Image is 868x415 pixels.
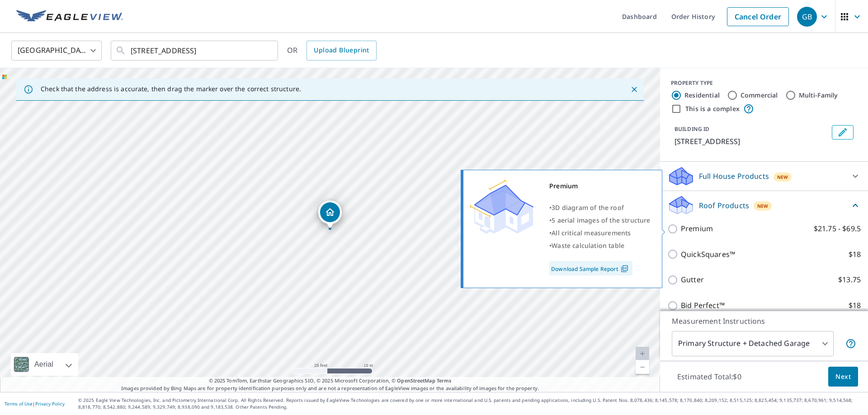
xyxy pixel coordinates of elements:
span: All critical measurements [552,228,631,237]
a: OpenStreetMap [397,377,435,384]
p: BUILDING ID [675,125,709,133]
p: © 2025 Eagle View Technologies, Inc. and Pictometry International Corp. All Rights Reserved. Repo... [78,397,863,410]
div: • [549,227,651,239]
span: Waste calculation table [552,241,624,250]
p: Bid Perfect™ [681,300,725,311]
p: Roof Products [699,200,749,211]
span: Your report will include the primary structure and a detached garage if one exists. [845,338,856,349]
span: New [757,202,769,210]
span: © 2025 TomTom, Earthstar Geographics SIO, © 2025 Microsoft Corporation, © [209,377,452,385]
p: $18 [849,249,861,260]
a: Download Sample Report [549,261,632,275]
img: Pdf Icon [618,265,631,273]
p: $21.75 - $69.5 [814,223,861,234]
div: Roof ProductsNew [667,195,861,216]
div: Primary Structure + Detached Garage [672,331,834,356]
p: | [5,401,65,406]
p: Estimated Total: $0 [670,367,749,387]
div: Dropped pin, building 1, Residential property, 316 150th St SE Lynnwood, WA 98087 [318,201,342,228]
a: Current Level 20, Zoom In Disabled [636,347,649,360]
button: Edit building 1 [832,125,854,140]
span: New [777,173,788,181]
a: Terms [437,377,452,384]
div: OR [287,41,377,61]
div: • [549,214,651,227]
p: Check that the address is accurate, then drag the marker over the correct structure. [41,85,301,93]
label: This is a complex [685,104,740,113]
button: Close [628,84,640,95]
a: Cancel Order [727,7,789,26]
div: Full House ProductsNew [667,165,861,187]
div: [GEOGRAPHIC_DATA] [11,38,102,63]
span: Next [835,371,851,382]
span: 3D diagram of the roof [552,203,624,212]
div: GB [797,7,817,27]
button: Next [828,367,858,387]
p: Premium [681,223,713,234]
p: $13.75 [838,274,861,285]
span: Upload Blueprint [314,45,369,56]
label: Residential [684,91,720,100]
input: Search by address or latitude-longitude [131,38,259,63]
a: Privacy Policy [35,401,65,407]
span: 5 aerial images of the structure [552,216,650,224]
img: EV Logo [16,10,123,23]
div: • [549,239,651,252]
label: Multi-Family [799,91,838,100]
div: Aerial [32,353,56,376]
a: Terms of Use [5,401,33,407]
div: Premium [549,180,651,192]
div: • [549,201,651,214]
a: Current Level 20, Zoom Out [636,360,649,374]
p: [STREET_ADDRESS] [675,136,828,147]
p: Measurement Instructions [672,316,856,326]
p: Gutter [681,274,704,285]
div: Aerial [11,353,78,376]
p: $18 [849,300,861,311]
div: PROPERTY TYPE [671,79,857,87]
img: Premium [470,180,533,234]
label: Commercial [741,91,778,100]
p: QuickSquares™ [681,249,735,260]
a: Upload Blueprint [307,41,376,61]
p: Full House Products [699,171,769,182]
